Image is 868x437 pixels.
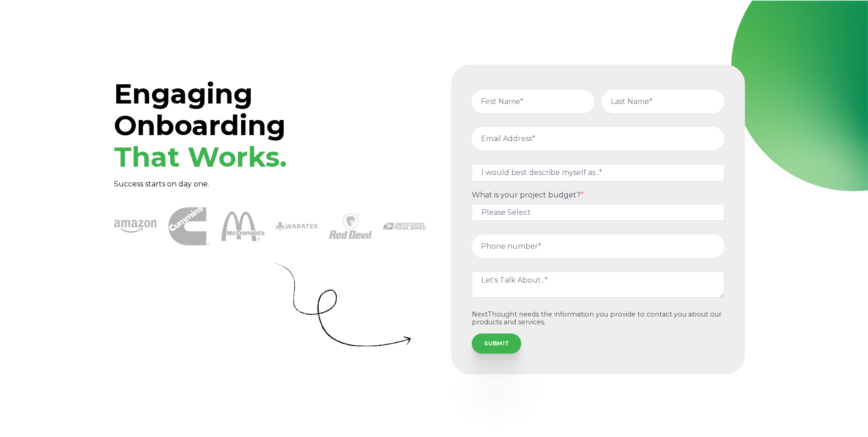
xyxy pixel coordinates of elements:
img: USPS [383,205,426,248]
span: Engaging Onboarding [114,77,287,174]
img: Cummins [168,206,210,247]
input: Email Address* [472,127,724,150]
p: NextThought needs the information you provide to contact you about our products and services. [472,311,724,327]
img: McDonalds 1 [221,205,264,248]
input: SUBMIT [472,333,521,354]
span: That Works. [114,140,287,174]
img: Red Devil [329,205,372,248]
input: Phone number* [472,235,724,258]
img: Waratek logo [275,205,318,248]
span: Success starts on day one. [114,180,209,188]
img: Curly Arrow [274,262,411,346]
span: What is your project budget? [472,191,581,199]
input: First Name* [472,90,594,113]
input: Last Name* [602,90,724,113]
img: amazon-1 [114,205,157,248]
